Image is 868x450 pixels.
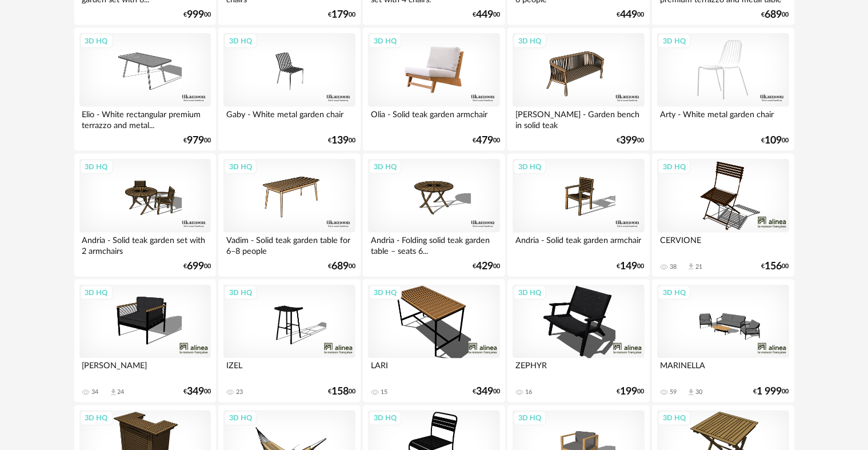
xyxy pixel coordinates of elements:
div: € 00 [617,388,645,396]
span: 179 [331,11,349,19]
div: MARINELLA [657,359,789,381]
div: 3D HQ [369,285,402,300]
span: 158 [331,388,349,396]
div: Olia - Solid teak garden armchair [368,107,499,130]
div: € 00 [328,11,355,19]
div: 16 [525,389,532,397]
span: 139 [331,137,349,145]
div: 3D HQ [369,34,402,49]
div: 3D HQ [513,285,546,300]
div: € 00 [762,137,789,145]
a: 3D HQ Arty - White metal garden chair €10900 [652,28,794,152]
div: 3D HQ [224,285,257,300]
div: [PERSON_NAME] [79,359,211,381]
div: 3D HQ [224,34,257,49]
span: 156 [765,262,782,270]
span: 699 [187,262,204,270]
div: 21 [695,263,702,271]
span: 349 [476,388,493,396]
div: 34 [92,389,99,397]
span: 109 [765,137,782,145]
div: € 00 [762,262,789,270]
span: 479 [476,137,493,145]
span: 689 [331,262,349,270]
span: Download icon [687,262,695,271]
div: Andria - Solid teak garden set with 2 armchairs [79,233,211,256]
div: 59 [670,389,677,397]
div: € 00 [328,137,355,145]
span: 1 999 [757,388,782,396]
div: Elio - White rectangular premium terrazzo and metal... [79,107,211,130]
div: € 00 [473,388,500,396]
div: € 00 [328,262,355,270]
div: Vadim - Solid teak garden table for 6–8 people [223,233,355,256]
div: Andria - Solid teak garden armchair [513,233,644,256]
a: 3D HQ Olia - Solid teak garden armchair €47900 [363,28,505,152]
div: 3D HQ [80,411,113,426]
div: 3D HQ [369,160,402,174]
div: € 00 [183,262,211,270]
a: 3D HQ [PERSON_NAME] 34 Download icon 24 €34900 [74,280,216,403]
a: 3D HQ Andria - Solid teak garden set with 2 armchairs €69900 [74,154,216,277]
div: 3D HQ [80,285,113,300]
div: 3D HQ [658,160,691,174]
div: CERVIONE [657,233,789,256]
div: 3D HQ [224,160,257,174]
span: 349 [187,388,204,396]
div: IZEL [223,359,355,381]
span: 399 [621,137,638,145]
div: € 00 [183,388,211,396]
a: 3D HQ Vadim - Solid teak garden table for 6–8 people €68900 [218,154,360,277]
div: € 00 [328,388,355,396]
div: 3D HQ [658,285,691,300]
div: LARI [368,359,499,381]
div: 15 [381,389,387,397]
span: Download icon [109,388,118,397]
div: 30 [695,389,702,397]
a: 3D HQ [PERSON_NAME] - Garden bench in solid teak €39900 [507,28,649,152]
span: Download icon [687,388,695,397]
span: 149 [621,262,638,270]
div: € 00 [183,11,211,19]
span: 979 [187,137,204,145]
div: Arty - White metal garden chair [657,107,789,130]
a: 3D HQ IZEL 23 €15800 [218,280,360,403]
div: € 00 [754,388,789,396]
a: 3D HQ Gaby - White metal garden chair €13900 [218,28,360,152]
div: 3D HQ [369,411,402,426]
a: 3D HQ LARI 15 €34900 [363,280,505,403]
span: 199 [621,388,638,396]
span: 689 [765,11,782,19]
a: 3D HQ Elio - White rectangular premium terrazzo and metal... €97900 [74,28,216,152]
div: ZEPHYR [513,359,644,381]
div: 3D HQ [80,34,113,49]
div: € 00 [762,11,789,19]
div: 3D HQ [224,411,257,426]
div: 24 [118,389,125,397]
div: € 00 [183,137,211,145]
div: 23 [236,389,243,397]
div: [PERSON_NAME] - Garden bench in solid teak [513,107,644,130]
div: 3D HQ [513,411,546,426]
span: 449 [476,11,493,19]
div: 3D HQ [513,34,546,49]
div: € 00 [617,11,645,19]
div: 3D HQ [513,160,546,174]
a: 3D HQ Andria - Solid teak garden armchair €14900 [507,154,649,277]
a: 3D HQ ZEPHYR 16 €19900 [507,280,649,403]
span: 429 [476,262,493,270]
a: 3D HQ CERVIONE 38 Download icon 21 €15600 [652,154,794,277]
div: € 00 [617,137,645,145]
div: € 00 [473,262,500,270]
span: 999 [187,11,204,19]
a: 3D HQ Andria - Folding solid teak garden table – seats 6... €42900 [363,154,505,277]
div: Gaby - White metal garden chair [223,107,355,130]
div: 3D HQ [658,411,691,426]
div: € 00 [473,11,500,19]
div: 3D HQ [80,160,113,174]
div: 38 [670,263,677,271]
div: € 00 [473,137,500,145]
div: 3D HQ [658,34,691,49]
span: 449 [621,11,638,19]
div: € 00 [617,262,645,270]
